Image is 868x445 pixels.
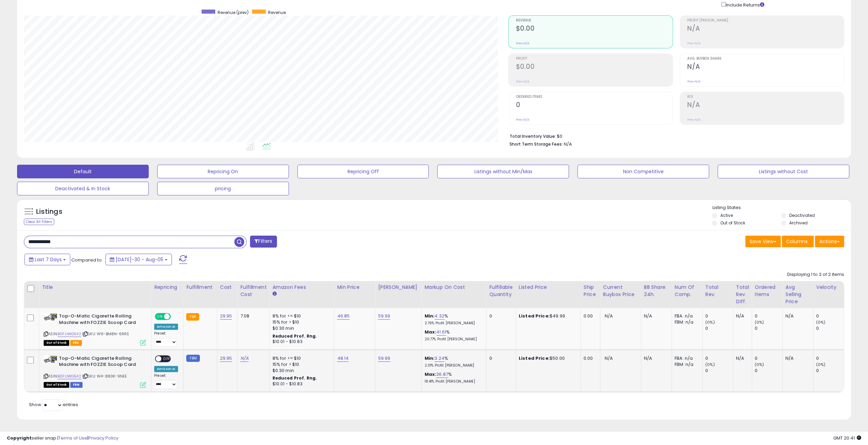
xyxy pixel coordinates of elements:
[705,320,715,325] small: (0%)
[378,284,418,291] div: [PERSON_NAME]
[816,368,844,374] div: 0
[170,314,181,320] span: OFF
[71,257,103,263] span: Compared to:
[272,319,329,325] div: 15% for > $10
[519,284,578,291] div: Listed Price
[584,284,597,298] div: Ship Price
[378,355,390,362] a: 59.99
[29,401,78,408] span: Show: entries
[716,1,773,9] div: Include Returns
[785,313,808,319] div: N/A
[687,57,844,61] span: Avg. Buybox Share
[675,319,697,325] div: FBM: n/a
[154,331,178,346] div: Preset:
[272,339,329,345] div: $10.01 - $10.83
[154,366,178,372] div: Amazon AI
[687,118,701,122] small: Prev: N/A
[116,256,163,263] span: [DATE]-30 - Aug-05
[424,371,436,377] b: Max:
[687,95,844,99] span: ROI
[712,205,851,211] p: Listing States:
[337,284,372,291] div: Min Price
[705,362,715,367] small: (0%)
[424,379,481,384] p: 18.41% Profit [PERSON_NAME]
[186,284,214,291] div: Fulfillment
[675,284,700,298] div: Num of Comp.
[516,57,672,61] span: Profit
[272,291,276,297] small: Amazon Fees.
[424,337,481,342] p: 20.77% Profit [PERSON_NAME]
[720,212,733,218] label: Active
[755,355,782,361] div: 0
[509,133,556,139] b: Total Inventory Value:
[687,19,844,23] span: Profit [PERSON_NAME]
[509,132,839,140] li: $0
[82,331,129,337] span: | SKU: W9-BM8N-6RRS
[36,207,62,217] h5: Listings
[815,236,844,247] button: Actions
[272,381,329,387] div: $10.01 - $10.83
[424,329,481,342] div: %
[250,236,277,248] button: Filters
[489,355,510,361] div: 0
[705,368,733,374] div: 0
[755,313,782,319] div: 0
[240,355,248,362] a: N/A
[44,313,146,345] div: ASIN:
[424,313,481,326] div: %
[789,212,815,218] label: Deactivated
[436,329,446,336] a: 41.61
[220,313,232,320] a: 29.95
[70,382,83,388] span: FBM
[509,141,562,147] b: Short Term Storage Fees:
[240,313,264,319] div: 7.08
[755,320,764,325] small: (0%)
[88,435,118,441] a: Privacy Policy
[782,236,814,247] button: Columns
[816,320,826,325] small: (0%)
[44,382,69,388] span: All listings that are currently out of stock and unavailable for purchase on Amazon
[7,435,32,441] strong: Copyright
[424,284,483,291] div: Markup on Cost
[272,355,329,361] div: 8% for <= $10
[24,219,54,225] div: Clear All Filters
[157,165,289,178] button: Repricing On
[687,41,701,45] small: Prev: N/A
[58,373,81,379] a: B0FLNKG542
[378,313,390,320] a: 59.99
[516,101,672,110] h2: 0
[59,313,142,327] b: Top-O-Matic Cigarette Rolling Machine with FOZZIE Scoop Card
[705,325,733,331] div: 0
[816,313,844,319] div: 0
[268,10,286,15] span: Revenue
[154,284,180,291] div: Repricing
[337,313,350,320] a: 46.85
[516,63,672,72] h2: $0.00
[156,314,164,320] span: ON
[424,355,481,368] div: %
[755,325,782,331] div: 0
[644,284,669,298] div: BB Share 24h.
[833,435,861,441] span: 2025-08-13 20:41 GMT
[816,325,844,331] div: 0
[563,141,572,147] span: N/A
[435,313,444,320] a: 4.32
[105,254,172,265] button: [DATE]-30 - Aug-05
[436,371,448,378] a: 36.87
[272,361,329,368] div: 15% for > $10
[186,313,199,321] small: FBA
[687,25,844,34] h2: N/A
[154,324,178,330] div: Amazon AI
[718,165,849,178] button: Listings without Cost
[424,329,436,335] b: Max:
[816,284,841,291] div: Velocity
[675,361,697,368] div: FBM: n/a
[161,356,172,361] span: OFF
[745,236,781,247] button: Save View
[424,313,435,319] b: Min:
[519,313,550,319] b: Listed Price:
[25,254,70,265] button: Last 7 Days
[272,333,317,339] b: Reduced Prof. Rng.
[218,10,249,15] span: Revenue (prev)
[816,362,826,367] small: (0%)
